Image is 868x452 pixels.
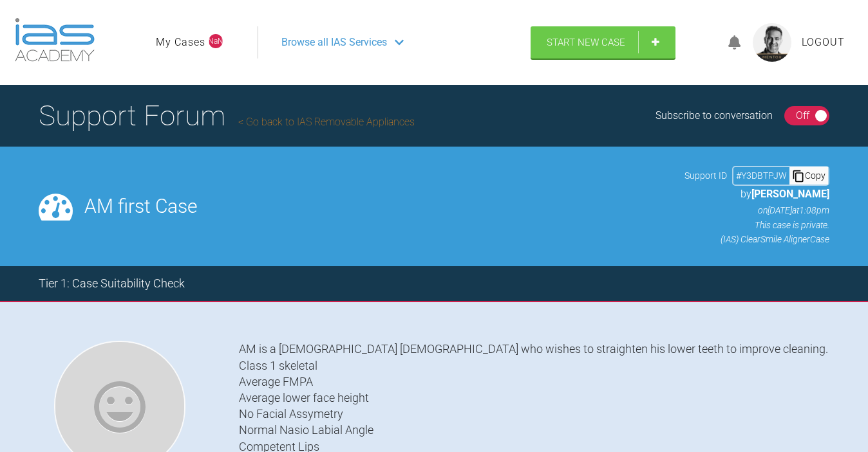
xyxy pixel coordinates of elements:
div: Off [796,107,809,124]
h1: Support Forum [39,93,415,138]
div: Subscribe to conversation [656,107,773,124]
img: logo-light.3e3ef733.png [15,18,95,62]
a: Start New Case [531,26,675,59]
span: [PERSON_NAME] [751,188,829,200]
span: Browse all IAS Services [281,34,387,51]
div: # Y3DBTPJW [733,168,789,183]
a: My Cases [156,34,205,51]
span: NaN [209,34,223,48]
a: Go back to IAS Removable Appliances [238,116,415,128]
p: This case is private. [684,218,829,232]
h2: AM first Case [84,197,673,216]
img: profile.png [753,23,791,62]
span: Support ID [684,168,727,183]
p: by [684,186,829,203]
p: (IAS) ClearSmile Aligner Case [684,232,829,246]
span: Start New Case [547,37,625,48]
div: Copy [789,167,828,184]
div: Tier 1: Case Suitability Check [39,275,185,293]
a: Logout [802,34,845,51]
p: on [DATE] at 1:08pm [684,203,829,217]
